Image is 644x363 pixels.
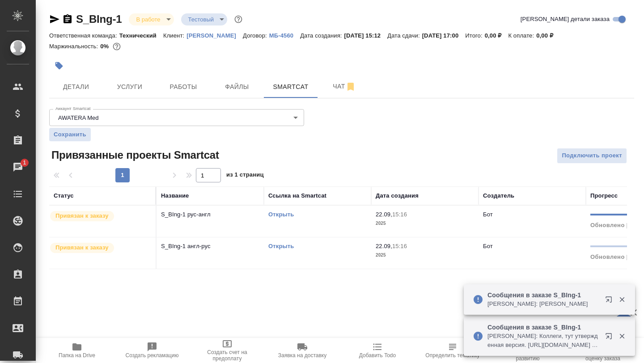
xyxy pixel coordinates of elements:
[114,338,190,363] button: Создать рекламацию
[55,211,109,220] p: Привязан к заказу
[119,32,163,39] p: Технический
[268,211,294,218] a: Открыть
[161,242,259,251] p: S_BIng-1 англ-рус
[269,31,300,39] a: МБ-4560
[126,352,179,359] span: Создать рекламацию
[269,32,300,39] p: МБ-4560
[508,32,536,39] p: К оплате:
[49,56,69,76] button: Добавить тэг
[181,13,228,25] div: В работе
[278,352,326,359] span: Заявка на доставку
[483,191,514,200] div: Создатель
[465,32,484,39] p: Итого:
[163,32,186,39] p: Клиент:
[557,148,627,164] button: Подключить проект
[359,352,396,359] span: Добавить Todo
[600,291,621,312] button: Открыть в новой вкладке
[161,191,189,200] div: Название
[59,352,95,359] span: Папка на Drive
[392,211,407,218] p: 15:16
[425,352,479,359] span: Определить тематику
[216,81,258,93] span: Файлы
[133,16,163,23] button: В работе
[422,32,466,39] p: [DATE] 17:00
[323,81,366,92] span: Чат
[268,191,326,200] div: Ссылка на Smartcat
[111,41,123,52] button: 3422.25 RUB;
[345,81,356,92] svg: Отписаться
[376,219,474,228] p: 2025
[415,338,490,363] button: Определить тематику
[485,32,508,39] p: 0,00 ₽
[376,251,474,260] p: 2025
[54,130,86,139] span: Сохранить
[186,16,217,23] button: Тестовый
[186,31,243,39] a: [PERSON_NAME]
[49,14,60,25] button: Скопировать ссылку для ЯМессенджера
[226,169,264,182] span: из 1 страниц
[483,243,493,249] p: Бот
[100,43,111,50] p: 0%
[562,151,622,161] span: Подключить проект
[129,13,174,25] div: В работе
[269,81,312,93] span: Smartcat
[376,243,392,249] p: 22.09,
[190,338,265,363] button: Создать счет на предоплату
[613,295,631,304] button: Закрыть
[487,323,599,332] p: Сообщения в заказе S_BIng-1
[186,32,243,39] p: [PERSON_NAME]
[39,338,114,363] button: Папка на Drive
[54,191,74,200] div: Статус
[521,15,610,24] span: [PERSON_NAME] детали заказа
[344,32,388,39] p: [DATE] 15:12
[49,128,91,141] button: Сохранить
[300,32,344,39] p: Дата создания:
[243,32,269,39] p: Договор:
[195,349,259,362] span: Создать счет на предоплату
[376,191,419,200] div: Дата создания
[590,191,618,200] div: Прогресс
[265,338,340,363] button: Заявка на доставку
[487,332,599,350] p: [PERSON_NAME]: Коллеги, тут утвержденная версия. [URL][DOMAIN_NAME] С Леной обсудили.
[2,156,34,178] a: 1
[376,211,392,218] p: 22.09,
[55,243,109,252] p: Привязан к заказу
[483,211,493,218] p: Бот
[161,210,259,219] p: S_BIng-1 рус-англ
[487,300,599,308] p: [PERSON_NAME]: [PERSON_NAME]
[49,32,119,39] p: Ответственная команда:
[49,148,219,162] span: Привязанные проекты Smartcat
[600,327,621,349] button: Открыть в новой вкладке
[162,81,205,93] span: Работы
[340,338,415,363] button: Добавить Todo
[62,14,73,25] button: Скопировать ссылку
[536,32,560,39] p: 0,00 ₽
[392,243,407,249] p: 15:16
[76,13,122,25] a: S_BIng-1
[108,81,151,93] span: Услуги
[387,32,422,39] p: Дата сдачи:
[487,291,599,300] p: Сообщения в заказе S_BIng-1
[55,81,97,93] span: Детали
[17,158,31,167] span: 1
[55,114,102,122] button: AWATERA Med
[49,109,304,126] div: AWATERA Med
[233,13,244,25] button: Доп статусы указывают на важность/срочность заказа
[268,243,294,249] a: Открыть
[613,332,631,340] button: Закрыть
[49,43,100,50] p: Маржинальность:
